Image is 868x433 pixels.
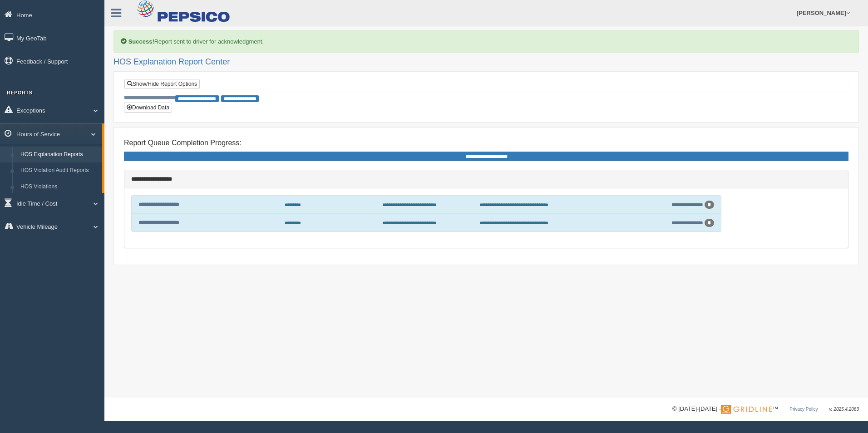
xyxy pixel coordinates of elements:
a: HOS Violations [16,179,102,195]
div: © [DATE]-[DATE] - ™ [672,404,859,414]
button: Download Data [124,103,172,113]
h2: HOS Explanation Report Center [113,58,859,67]
a: Show/Hide Report Options [124,79,200,89]
span: v. 2025.4.2063 [829,407,859,412]
a: HOS Explanation Reports [16,147,102,163]
a: HOS Violation Audit Reports [16,162,102,179]
div: Report sent to driver for acknowledgment. [113,30,859,53]
a: Privacy Policy [789,407,818,412]
b: Success! [128,38,154,45]
h4: Report Queue Completion Progress: [124,139,848,147]
img: Gridline [721,405,772,414]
